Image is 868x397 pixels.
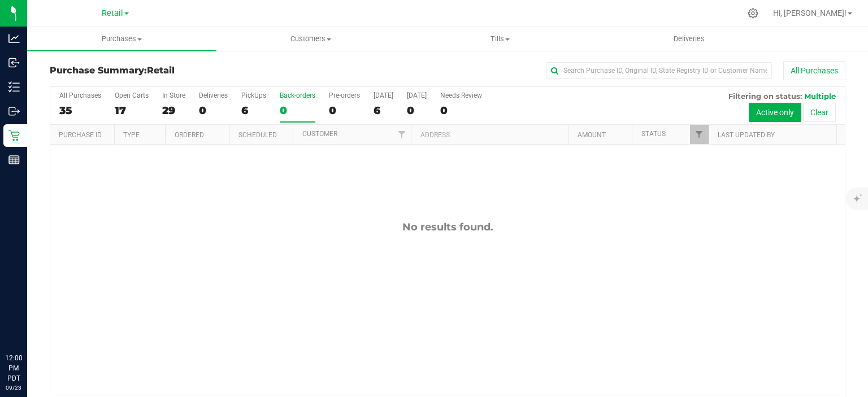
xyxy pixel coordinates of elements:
[59,104,101,117] div: 35
[749,103,801,122] button: Active only
[718,131,775,139] a: Last Updated By
[5,353,22,383] p: 12:00 PM PDT
[783,61,845,80] button: All Purchases
[407,104,427,117] div: 0
[50,221,845,233] div: No results found.
[746,8,760,19] div: Manage settings
[238,131,277,139] a: Scheduled
[546,62,772,79] input: Search Purchase ID, Original ID, State Registry ID or Customer Name...
[147,65,175,76] span: Retail
[8,81,20,93] inline-svg: Inventory
[199,104,228,117] div: 0
[302,130,337,138] a: Customer
[658,34,720,44] span: Deliveries
[217,34,405,44] span: Customers
[280,104,315,117] div: 0
[440,104,482,117] div: 0
[50,66,315,76] h3: Purchase Summary:
[641,130,666,138] a: Status
[59,131,102,139] a: Purchase ID
[728,91,802,101] span: Filtering on status:
[59,91,101,99] div: All Purchases
[407,91,427,99] div: [DATE]
[216,27,406,51] a: Customers
[690,125,709,144] a: Filter
[27,34,216,44] span: Purchases
[8,33,20,44] inline-svg: Analytics
[8,57,20,68] inline-svg: Inbound
[773,8,847,18] span: Hi, [PERSON_NAME]!
[8,154,20,165] inline-svg: Reports
[374,104,393,117] div: 6
[27,27,216,51] a: Purchases
[594,27,784,51] a: Deliveries
[411,125,568,145] th: Address
[115,91,149,99] div: Open Carts
[406,34,594,44] span: Tills
[406,27,595,51] a: Tills
[162,91,185,99] div: In Store
[280,91,315,99] div: Back-orders
[8,130,20,141] inline-svg: Retail
[440,91,482,99] div: Needs Review
[329,104,360,117] div: 0
[5,383,22,392] p: 09/23
[803,103,836,122] button: Clear
[11,307,45,341] iframe: Resource center
[175,131,204,139] a: Ordered
[123,131,140,139] a: Type
[102,8,123,18] span: Retail
[241,91,266,99] div: PickUps
[374,91,393,99] div: [DATE]
[115,104,149,117] div: 17
[199,91,228,99] div: Deliveries
[578,131,606,139] a: Amount
[329,91,360,99] div: Pre-orders
[392,125,411,144] a: Filter
[162,104,185,117] div: 29
[241,104,266,117] div: 6
[804,91,836,101] span: Multiple
[8,106,20,117] inline-svg: Outbound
